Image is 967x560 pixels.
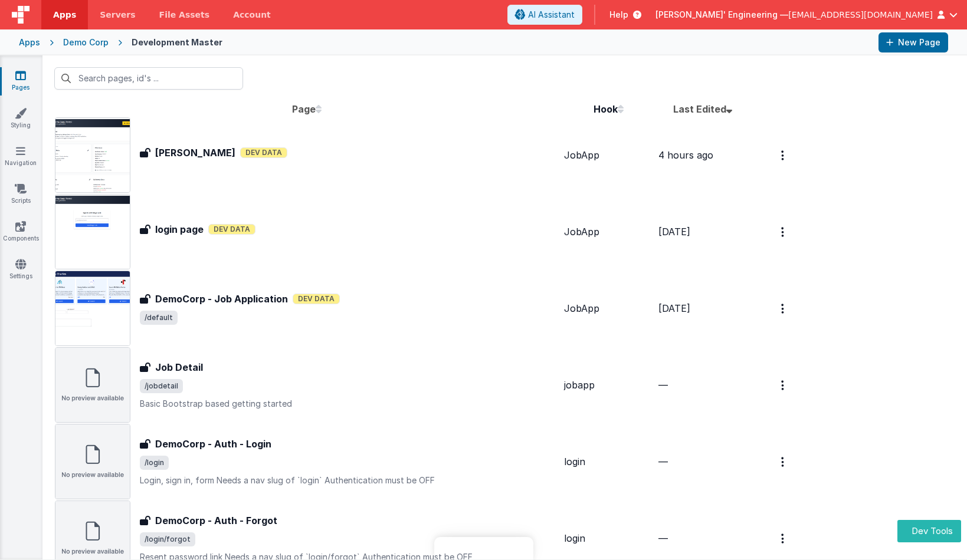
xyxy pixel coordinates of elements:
div: jobapp [564,378,657,392]
button: [PERSON_NAME]' Engineering — [EMAIL_ADDRESS][DOMAIN_NAME] [655,9,958,21]
div: Apps [19,37,40,48]
span: [DATE] [658,226,690,238]
button: Options [774,143,793,167]
span: Dev Data [208,224,255,235]
button: Dev Tools [897,520,961,543]
span: /login [140,456,169,470]
div: login [564,454,657,469]
span: — [658,456,668,467]
span: [DATE] [658,302,690,314]
span: Page [292,103,316,115]
span: File Assets [159,9,210,21]
span: — [658,532,668,544]
button: AI Assistant [507,5,582,25]
h3: DemoCorp - Auth - Login [155,437,271,451]
input: Search pages, id's ... [54,67,243,90]
div: Development Master [132,37,222,48]
span: Dev Data [293,294,340,304]
div: JobApp [564,148,657,162]
span: — [658,379,668,391]
p: Basic Bootstrap based getting started [140,398,563,410]
span: /default [140,311,178,325]
button: Options [774,526,793,551]
p: Login, sign in, form Needs a nav slug of `login` Authentication must be OFF [140,475,563,486]
button: Options [774,297,793,321]
span: Apps [53,9,76,21]
div: login [564,531,657,545]
span: /jobdetail [140,379,183,393]
div: JobApp [564,301,657,315]
span: Dev Data [240,147,287,158]
span: 4 hours ago [658,149,713,161]
h3: DemoCorp - Auth - Forgot [155,513,277,528]
button: New Page [879,32,948,52]
h3: [PERSON_NAME] [155,146,235,160]
h3: login page [155,222,204,236]
span: Hook [594,103,618,115]
span: /login/forgot [140,532,195,546]
span: AI Assistant [528,9,575,21]
button: Options [774,220,793,244]
span: [PERSON_NAME]' Engineering — [655,9,788,21]
button: Options [774,450,793,474]
span: Last Edited [673,103,726,115]
span: Servers [100,9,135,21]
h3: Job Detail [155,360,203,374]
button: Options [774,373,793,397]
div: Demo Corp [63,37,109,48]
span: [EMAIL_ADDRESS][DOMAIN_NAME] [788,9,933,21]
h3: DemoCorp - Job Application [155,292,288,306]
span: Help [609,9,628,21]
div: JobApp [564,225,657,239]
